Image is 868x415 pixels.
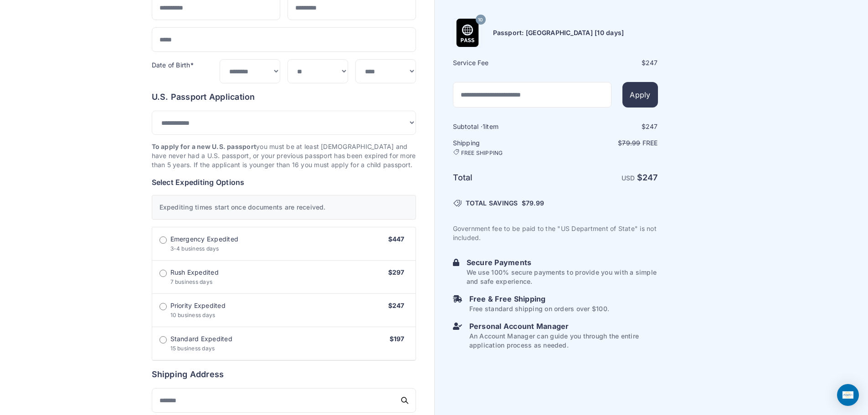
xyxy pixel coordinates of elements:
span: 79.99 [622,139,640,147]
h6: Subtotal · item [453,122,555,131]
span: 1 [483,123,485,130]
span: $247 [388,302,405,309]
p: Free standard shipping on orders over $100. [469,304,609,313]
h6: Free & Free Shipping [469,293,609,304]
div: $ [556,122,658,131]
h6: Secure Payments [467,257,658,268]
span: Rush Expedited [170,268,219,277]
div: Open Intercom Messenger [837,384,859,406]
strong: $ [637,173,658,182]
h6: Select Expediting Options [152,177,416,188]
span: 79.99 [526,199,544,207]
span: Free [642,139,658,147]
span: 10 [478,14,483,26]
p: An Account Manager can guide you through the entire application process as needed. [469,332,658,350]
div: $ [556,58,658,67]
p: $ [556,138,658,148]
strong: To apply for a new U.S. passport [152,143,257,150]
span: Emergency Expedited [170,235,239,244]
span: 7 business days [170,278,213,285]
button: Apply [622,82,657,108]
h6: Passport: [GEOGRAPHIC_DATA] [10 days] [493,28,624,37]
span: 15 business days [170,345,215,352]
span: Priority Expedited [170,301,226,310]
h6: Total [453,171,555,184]
span: 247 [646,59,658,67]
label: Date of Birth* [152,61,194,69]
span: FREE SHIPPING [461,149,503,157]
span: USD [621,174,635,182]
span: 3-4 business days [170,245,219,252]
span: $447 [388,235,405,243]
h6: Shipping Address [152,368,416,381]
h6: Service Fee [453,58,555,67]
span: $ [522,199,544,208]
h6: U.S. Passport Application [152,91,416,103]
p: We use 100% secure payments to provide you with a simple and safe experience. [467,268,658,286]
span: $297 [388,268,405,276]
p: Government fee to be paid to the "US Department of State" is not included. [453,224,658,242]
h6: Shipping [453,138,555,157]
h6: Personal Account Manager [469,321,658,332]
span: Standard Expedited [170,334,232,343]
img: Product Name [453,19,482,47]
span: 247 [646,123,658,130]
span: 10 business days [170,312,216,318]
div: Expediting times start once documents are received. [152,195,416,220]
span: TOTAL SAVINGS [466,199,518,208]
span: $197 [390,335,405,343]
span: 247 [642,173,658,182]
p: you must be at least [DEMOGRAPHIC_DATA] and have never had a U.S. passport, or your previous pass... [152,142,416,169]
